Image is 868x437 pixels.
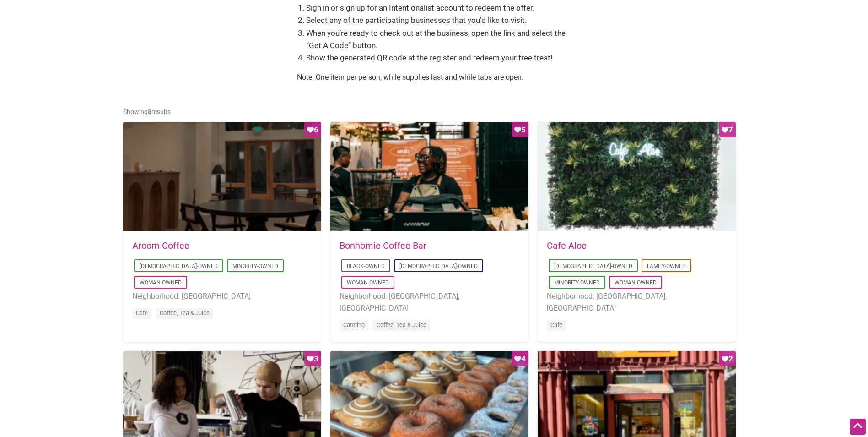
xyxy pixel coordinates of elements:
a: Woman-Owned [615,279,657,286]
a: [DEMOGRAPHIC_DATA]-Owned [399,263,478,269]
p: Note: One item per person, while supplies last and while tabs are open. [297,71,571,83]
a: Cafe [550,322,562,328]
a: Minority-Owned [554,279,600,286]
a: Woman-Owned [140,279,182,286]
a: Minority-Owned [232,263,278,269]
li: Neighborhood: [GEOGRAPHIC_DATA] [132,290,312,302]
a: Black-Owned [347,263,385,269]
li: Sign in or sign up for an Intentionalist account to redeem the offer. [306,2,571,14]
a: Coffee, Tea & Juice [160,310,210,317]
li: When you’re ready to check out at the business, open the link and select the “Get A Code” button. [306,27,571,52]
a: Bonhomie Coffee Bar [340,240,426,251]
li: Show the generated QR code at the register and redeem your free treat! [306,52,571,64]
a: Cafe [136,310,148,317]
b: 8 [148,108,151,115]
li: Neighborhood: [GEOGRAPHIC_DATA], [GEOGRAPHIC_DATA] [547,290,727,314]
a: [DEMOGRAPHIC_DATA]-Owned [554,263,632,269]
li: Neighborhood: [GEOGRAPHIC_DATA], [GEOGRAPHIC_DATA] [340,290,519,314]
span: Showing results [123,108,171,115]
div: Scroll Back to Top [850,419,866,435]
a: Aroom Coffee [132,240,189,251]
a: Catering [343,322,365,328]
a: [DEMOGRAPHIC_DATA]-Owned [140,263,218,269]
a: Coffee, Tea & Juice [377,322,426,328]
a: Cafe Aloe [547,240,587,251]
a: Family-Owned [647,263,686,269]
li: Select any of the participating businesses that you’d like to visit. [306,14,571,27]
a: Woman-Owned [347,279,389,286]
